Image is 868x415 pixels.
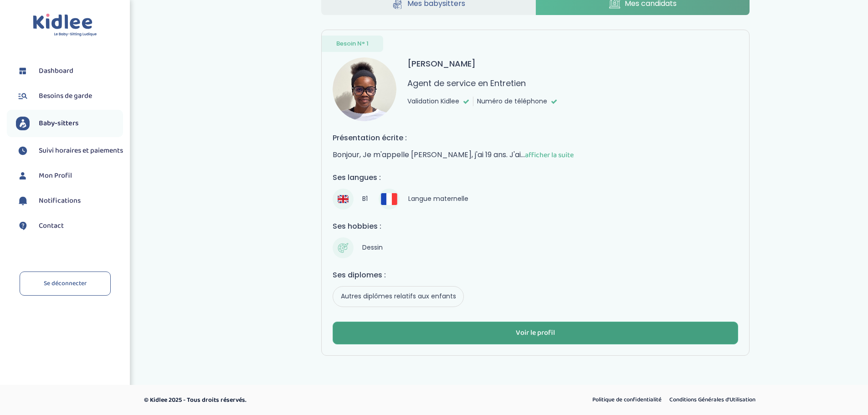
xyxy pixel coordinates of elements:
img: dashboard.svg [16,64,30,78]
h4: Ses hobbies : [333,220,738,232]
span: Dessin [358,241,386,254]
span: Besoins de garde [39,91,92,102]
div: Voir le profil [516,328,555,338]
a: Besoins de garde [16,89,123,103]
span: Suivi horaires et paiements [39,145,123,156]
a: Se déconnecter [20,272,111,296]
a: Mon Profil [16,169,123,183]
img: contact.svg [16,219,30,233]
span: B1 [358,193,371,205]
p: Agent de service en Entretien [407,77,526,89]
span: Validation Kidlee [407,97,459,106]
span: Mon Profil [39,170,72,181]
img: logo.svg [33,14,97,37]
h4: Ses langues : [333,172,738,183]
span: Contact [39,220,64,231]
img: babysitters.svg [16,117,30,130]
span: Baby-sitters [39,118,79,129]
a: Suivi horaires et paiements [16,144,123,158]
img: suivihoraire.svg [16,144,30,158]
span: Numéro de téléphone [477,97,547,106]
span: Besoin N° 1 [336,39,369,48]
h4: Ses diplomes : [333,269,738,281]
a: Baby-sitters [16,117,123,130]
img: Français [381,193,397,205]
span: Autres diplômes relatifs aux enfants [337,290,460,303]
a: Politique de confidentialité [589,394,665,406]
a: Besoin N° 1 avatar [PERSON_NAME] Agent de service en Entretien Validation Kidlee Numéro de téléph... [321,30,750,356]
span: Dashboard [39,66,73,77]
span: afficher la suite [525,149,574,161]
p: © Kidlee 2025 - Tous droits réservés. [144,395,473,405]
img: Anglais [338,194,349,205]
a: Dashboard [16,64,123,78]
a: Conditions Générales d’Utilisation [666,394,759,406]
img: notification.svg [16,194,30,208]
img: avatar [333,57,396,121]
img: besoin.svg [16,89,30,103]
p: Bonjour, Je m'appelle [PERSON_NAME], j'ai 19 ans. J'ai... [333,149,738,161]
span: Langue maternelle [404,193,472,205]
button: Voir le profil [333,322,738,344]
h3: [PERSON_NAME] [407,57,476,70]
span: Notifications [39,195,81,206]
h4: Présentation écrite : [333,132,738,143]
a: Contact [16,219,123,233]
a: Notifications [16,194,123,208]
img: profil.svg [16,169,30,183]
